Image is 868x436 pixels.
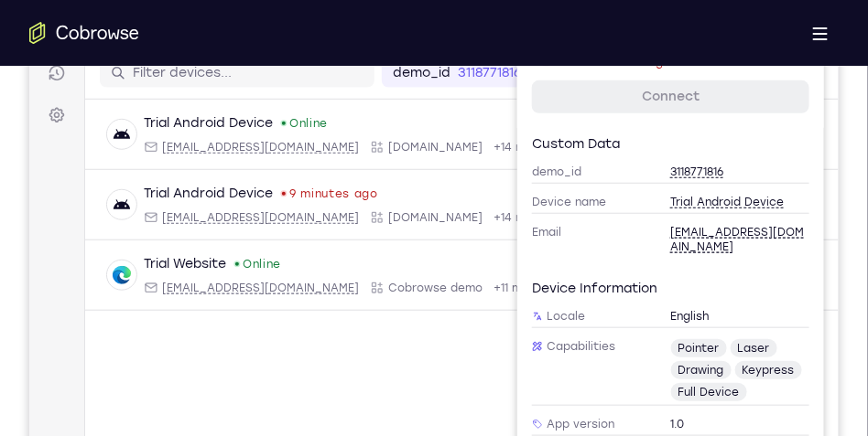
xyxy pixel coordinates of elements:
[253,118,256,122] div: New devices found.
[56,96,809,166] div: Open device details
[642,191,755,206] span: Trial Android Device
[701,335,748,354] span: laser
[503,276,780,294] div: Device information
[253,188,256,192] div: Last seen
[503,332,780,402] div: Capabilities
[114,181,244,199] div: Trial Android Device
[114,277,330,292] div: Email
[103,60,334,79] input: Filter devices...
[359,136,453,151] span: Cobrowse.io
[133,136,330,151] span: android@example.com
[29,22,139,44] a: Go to the home page
[464,136,515,151] span: +14 more
[341,136,453,151] div: App
[642,335,698,354] span: pointer
[206,259,210,262] div: New devices found.
[260,183,349,197] time: Fri Sep 05 2025 11:10:43 GMT+0300 (Eastern European Summer Time)
[503,409,780,432] div: App version
[251,112,298,127] div: Online
[114,136,330,151] div: Email
[56,237,809,307] div: Open device details
[503,218,780,254] div: Email
[464,277,512,292] span: +11 more
[503,132,780,150] div: Custom data
[539,29,668,48] div: Trial Android Device
[133,277,330,292] span: web@example.com
[642,413,656,428] span: 1.0
[204,253,252,268] div: Online
[503,335,642,350] span: Capabilities
[503,302,780,324] div: Locale
[464,207,515,221] span: +14 more
[642,379,718,398] span: full device
[642,161,695,175] span: 3118771816
[503,221,642,236] span: Email
[359,277,453,292] span: Cobrowse demo
[71,11,170,40] h1: Connect
[114,251,197,270] div: Trial Website
[503,413,642,428] span: App version
[114,111,244,129] div: Trial Android Device
[541,57,545,60] div: Last seen
[642,357,702,376] span: drawing
[503,191,642,206] span: Device name
[359,207,453,221] span: Cobrowse.io
[56,166,809,237] div: Open device details
[503,77,780,110] a: Connect
[706,357,773,376] span: keypress
[114,207,330,221] div: Email
[503,305,642,320] span: Locale
[503,161,642,175] span: demo_id
[503,187,780,210] div: Device name
[341,277,453,292] div: App
[363,60,421,79] label: demo_id
[548,51,643,66] time: Fri Sep 05 2025 11:10:43 GMT+0300 (Eastern European Summer Time)
[133,207,330,221] span: android@example.com
[341,207,453,221] div: App
[642,305,681,320] span: English
[642,221,781,250] span: android@example.com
